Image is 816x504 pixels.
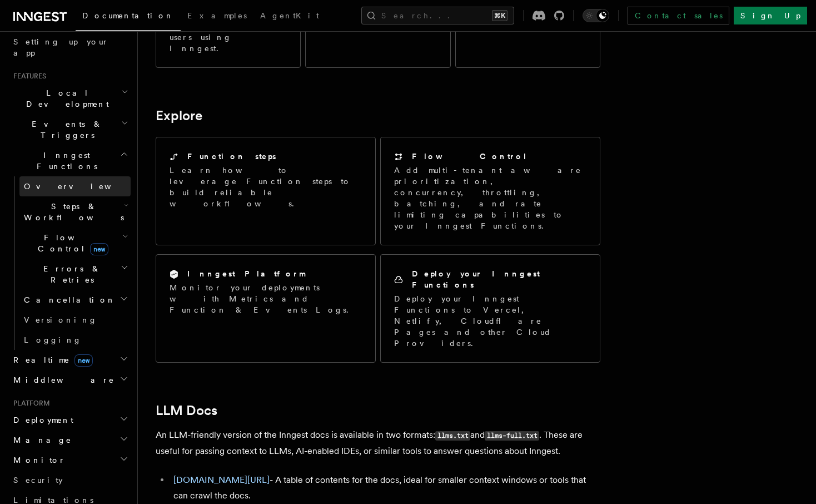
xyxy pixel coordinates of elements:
[13,37,109,57] span: Setting up your app
[19,228,131,259] button: Flow Controlnew
[9,150,120,172] span: Inngest Functions
[19,310,131,330] a: Versioning
[9,72,46,81] span: Features
[19,196,131,228] button: Steps & Workflows
[170,282,362,315] p: Monitor your deployments with Metrics and Function & Events Logs.
[24,335,82,344] span: Logging
[156,403,217,418] a: LLM Docs
[9,350,131,370] button: Realtimenew
[156,254,376,363] a: Inngest PlatformMonitor your deployments with Metrics and Function & Events Logs.
[9,414,73,426] span: Deployment
[24,315,97,324] span: Versioning
[74,354,93,367] span: new
[380,254,600,363] a: Deploy your Inngest FunctionsDeploy your Inngest Functions to Vercel, Netlify, Cloudflare Pages a...
[485,431,539,441] code: llms-full.txt
[19,259,131,290] button: Errors & Retries
[9,87,121,110] span: Local Development
[76,3,181,31] a: Documentation
[187,151,276,162] h2: Function steps
[187,268,305,279] h2: Inngest Platform
[412,151,528,162] h2: Flow Control
[9,370,131,390] button: Middleware
[9,454,66,466] span: Monitor
[24,182,138,191] span: Overview
[19,330,131,350] a: Logging
[9,354,93,365] span: Realtime
[9,410,131,430] button: Deployment
[9,176,131,350] div: Inngest Functions
[19,232,122,254] span: Flow Control
[9,399,50,408] span: Platform
[82,11,174,20] span: Documentation
[181,3,253,30] a: Examples
[156,108,202,123] a: Explore
[187,11,247,20] span: Examples
[380,137,600,245] a: Flow ControlAdd multi-tenant aware prioritization, concurrency, throttling, batching, and rate li...
[9,145,131,176] button: Inngest Functions
[435,431,470,441] code: llms.txt
[734,7,807,24] a: Sign Up
[170,472,600,503] li: - A table of contents for the docs, ideal for smaller context windows or tools that can crawl the...
[170,165,362,209] p: Learn how to leverage Function steps to build reliable workflows.
[412,268,586,290] h2: Deploy your Inngest Functions
[628,7,729,24] a: Contact sales
[156,137,376,245] a: Function stepsLearn how to leverage Function steps to build reliable workflows.
[19,263,121,285] span: Errors & Retries
[9,374,115,386] span: Middleware
[173,475,270,485] a: [DOMAIN_NAME][URL]
[9,430,131,450] button: Manage
[361,7,514,24] button: Search...⌘K
[19,201,124,223] span: Steps & Workflows
[9,470,131,490] a: Security
[19,294,116,305] span: Cancellation
[9,114,131,145] button: Events & Triggers
[9,83,131,114] button: Local Development
[9,32,131,63] a: Setting up your app
[156,427,600,459] p: An LLM-friendly version of the Inngest docs is available in two formats: and . These are useful f...
[9,434,72,446] span: Manage
[394,165,586,231] p: Add multi-tenant aware prioritization, concurrency, throttling, batching, and rate limiting capab...
[19,290,131,310] button: Cancellation
[90,243,108,255] span: new
[583,9,609,22] button: Toggle dark mode
[394,293,586,349] p: Deploy your Inngest Functions to Vercel, Netlify, Cloudflare Pages and other Cloud Providers.
[19,176,131,196] a: Overview
[253,3,326,30] a: AgentKit
[492,10,507,21] kbd: ⌘K
[13,476,63,485] span: Security
[260,11,319,20] span: AgentKit
[9,118,121,141] span: Events & Triggers
[9,450,131,470] button: Monitor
